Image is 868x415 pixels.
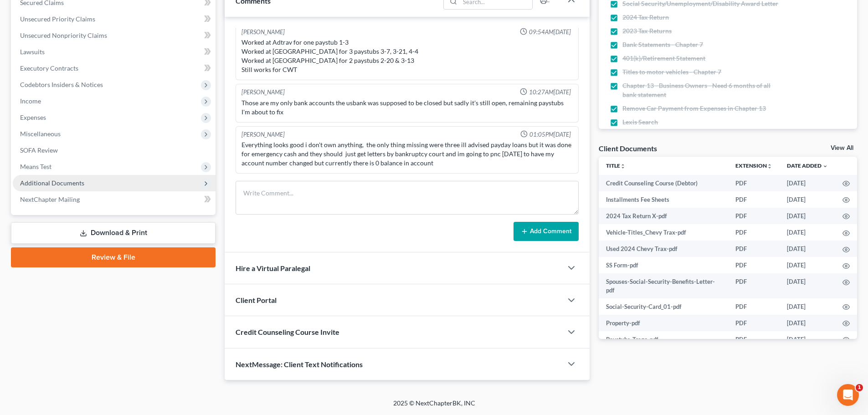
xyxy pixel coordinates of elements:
[11,247,216,267] a: Review & File
[13,60,216,77] a: Executory Contracts
[622,40,703,49] span: Bank Statements - Chapter 7
[529,28,571,36] span: 09:54AM[DATE]
[20,163,51,170] span: Means Test
[728,315,780,331] td: PDF
[728,241,780,257] td: PDF
[622,54,705,63] span: 401(k)/Retirement Statement
[599,143,657,153] div: Client Documents
[20,195,80,203] span: NextChapter Mailing
[529,130,571,139] span: 01:05PM[DATE]
[780,241,835,257] td: [DATE]
[622,13,669,22] span: 2024 Tax Return
[599,175,728,191] td: Credit Counseling Course (Debtor)
[728,208,780,224] td: PDF
[767,164,772,169] i: unfold_more
[236,360,363,369] span: NextMessage: Client Text Notifications
[728,191,780,208] td: PDF
[831,145,853,151] a: View All
[20,113,46,121] span: Expenses
[20,48,45,56] span: Lawsuits
[599,331,728,348] td: Paystubs_Trego-pdf
[20,81,103,88] span: Codebtors Insiders & Notices
[599,273,728,298] td: Spouses-Social-Security-Benefits-Letter-pdf
[599,241,728,257] td: Used 2024 Chevy Trax-pdf
[20,179,84,187] span: Additional Documents
[529,88,571,97] span: 10:27AM[DATE]
[13,191,216,208] a: NextChapter Mailing
[728,273,780,298] td: PDF
[822,164,828,169] i: expand_more
[780,191,835,208] td: [DATE]
[780,175,835,191] td: [DATE]
[780,257,835,273] td: [DATE]
[241,28,285,36] div: [PERSON_NAME]
[780,224,835,241] td: [DATE]
[599,224,728,241] td: Vehicle-Titles_Chevy Trax-pdf
[622,81,785,99] span: Chapter 13 - Business Owners - Need 6 months of all bank statement
[622,118,658,127] span: Lexis Search
[20,130,61,138] span: Miscellaneous
[11,222,216,244] a: Download & Print
[780,331,835,348] td: [DATE]
[241,88,285,97] div: [PERSON_NAME]
[236,296,277,304] span: Client Portal
[780,298,835,315] td: [DATE]
[728,331,780,348] td: PDF
[236,264,310,272] span: Hire a Virtual Paralegal
[599,257,728,273] td: SS Form-pdf
[735,162,772,169] a: Extensionunfold_more
[728,224,780,241] td: PDF
[20,64,78,72] span: Executory Contracts
[728,257,780,273] td: PDF
[241,140,573,168] div: Everything looks good i don't own anything, the only thing missing were three ill advised payday ...
[728,298,780,315] td: PDF
[780,315,835,331] td: [DATE]
[622,104,766,113] span: Remove Car Payment from Expenses in Chapter 13
[241,38,573,74] div: Worked at Adtrav for one paystub 1-3 Worked at [GEOGRAPHIC_DATA] for 3 paystubs 3-7, 3-21, 4-4 Wo...
[13,44,216,60] a: Lawsuits
[787,162,828,169] a: Date Added expand_more
[236,328,339,336] span: Credit Counseling Course Invite
[622,26,672,36] span: 2023 Tax Returns
[20,146,58,154] span: SOFA Review
[20,15,95,23] span: Unsecured Priority Claims
[13,11,216,27] a: Unsecured Priority Claims
[606,162,626,169] a: Titleunfold_more
[241,98,573,117] div: Those are my only bank accounts the usbank was supposed to be closed but sadly it's still open, r...
[13,27,216,44] a: Unsecured Nonpriority Claims
[728,175,780,191] td: PDF
[599,191,728,208] td: Installments Fee Sheets
[780,208,835,224] td: [DATE]
[13,142,216,159] a: SOFA Review
[856,384,863,391] span: 1
[20,31,107,39] span: Unsecured Nonpriority Claims
[780,273,835,298] td: [DATE]
[622,67,721,77] span: Titles to motor vehicles - Chapter 7
[620,164,626,169] i: unfold_more
[241,130,285,139] div: [PERSON_NAME]
[837,384,859,406] iframe: Intercom live chat
[514,222,579,241] button: Add Comment
[599,298,728,315] td: Social-Security-Card_01-pdf
[20,97,41,105] span: Income
[599,208,728,224] td: 2024 Tax Return X-pdf
[599,315,728,331] td: Property-pdf
[175,399,694,415] div: 2025 © NextChapterBK, INC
